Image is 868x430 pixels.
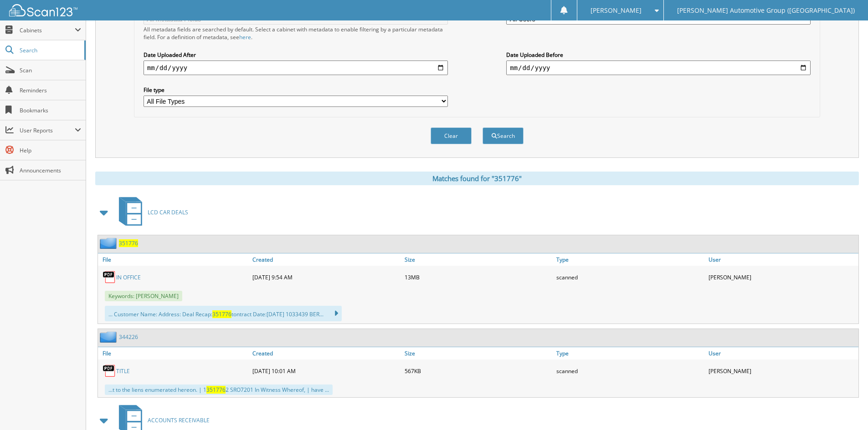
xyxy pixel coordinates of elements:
[677,8,855,13] span: [PERSON_NAME] Automotive Group ([GEOGRAPHIC_DATA])
[506,61,811,75] input: end
[250,362,402,380] div: [DATE] 10:01 AM
[20,66,81,74] span: Scan
[431,127,472,144] button: Clear
[20,147,81,154] span: Help
[113,194,188,230] a: LCD CAR DEALS
[250,268,402,286] div: [DATE] 9:54 AM
[402,362,555,380] div: 567KB
[98,347,250,359] a: File
[212,310,231,318] span: 351776
[148,208,188,216] span: LCD CAR DEALS
[483,127,524,144] button: Search
[706,362,858,380] div: [PERSON_NAME]
[822,386,868,430] iframe: Chat Widget
[144,86,448,94] label: File type
[402,347,555,359] a: Size
[105,384,333,395] div: ...t to the liens enumerated hereon. | 1 2 SRO7201 In Witness Whereof, | have ...
[239,33,251,41] a: here
[554,253,706,266] a: Type
[554,268,706,286] div: scanned
[119,239,138,247] a: 351776
[103,270,116,284] img: PDF.png
[20,86,81,94] span: Reminders
[100,331,119,343] img: folder2.png
[116,273,141,281] a: IN OFFICE
[116,367,130,375] a: TITLE
[20,46,80,54] span: Search
[591,8,642,13] span: [PERSON_NAME]
[103,364,116,378] img: PDF.png
[144,25,448,41] div: All metadata fields are searched by default. Select a cabinet with metadata to enable filtering b...
[95,172,859,185] div: Matches found for "351776"
[554,362,706,380] div: scanned
[706,268,858,286] div: [PERSON_NAME]
[706,253,858,266] a: User
[148,416,210,424] span: ACCOUNTS RECEIVABLE
[20,26,75,34] span: Cabinets
[250,347,402,359] a: Created
[119,333,138,341] a: 344226
[506,51,811,59] label: Date Uploaded Before
[554,347,706,359] a: Type
[250,253,402,266] a: Created
[98,253,250,266] a: File
[402,268,555,286] div: 13MB
[100,238,119,249] img: folder2.png
[402,253,555,266] a: Size
[144,51,448,59] label: Date Uploaded After
[105,291,182,301] span: Keywords: [PERSON_NAME]
[20,126,75,134] span: User Reports
[206,386,226,394] span: 351776
[144,61,448,75] input: start
[20,167,81,174] span: Announcements
[9,4,77,16] img: scan123-logo-white.svg
[20,106,81,114] span: Bookmarks
[105,306,342,321] div: ... Customer Name: Address: Deal Recap: tontract Date:[DATE] 1033439 BER...
[706,347,858,359] a: User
